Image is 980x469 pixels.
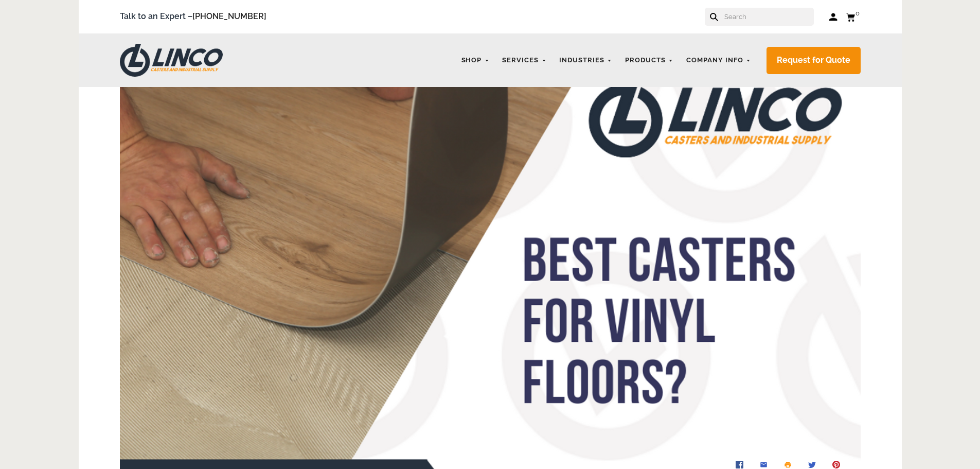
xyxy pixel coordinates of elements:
a: Shop [456,50,495,71]
a: 0 [846,10,861,23]
a: Request for Quote [767,47,861,74]
span: 0 [856,9,860,17]
a: Log in [829,12,838,22]
img: LINCO CASTERS & INDUSTRIAL SUPPLY [120,44,223,77]
input: Search [723,8,814,26]
span: Talk to an Expert – [120,10,266,24]
a: [PHONE_NUMBER] [192,11,266,21]
a: Industries [554,50,617,71]
a: Services [497,50,551,71]
a: Products [620,50,679,71]
a: Company Info [681,50,756,71]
